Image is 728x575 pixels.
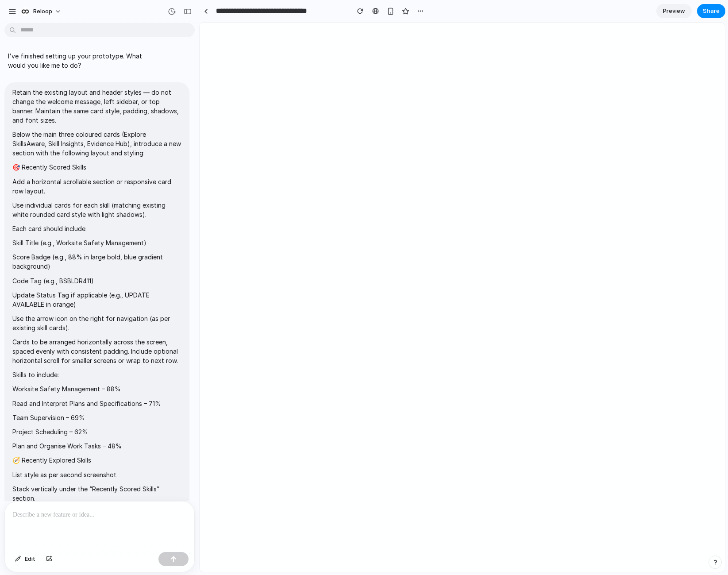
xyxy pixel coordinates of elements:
p: Add a horizontal scrollable section or responsive card row layout. [12,177,181,196]
p: Worksite Safety Management – 88% [12,384,181,394]
p: Below the main three coloured cards (Explore SkillsAware, Skill Insights, Evidence Hub), introduc... [12,130,181,158]
button: Edit [11,552,40,566]
span: Share [703,7,720,15]
p: Skill Title (e.g., Worksite Safety Management) [12,238,181,247]
p: Plan and Organise Work Tasks – 48% [12,441,181,451]
p: Code Tag (e.g., BSBLDR411) [12,276,181,286]
p: Retain the existing layout and header styles — do not change the welcome message, left sidebar, o... [12,88,181,125]
p: List style as per second screenshot. [12,470,181,479]
p: I've finished setting up your prototype. What would you like me to do? [8,51,156,70]
span: Reloop [33,7,52,16]
p: Cards to be arranged horizontally across the screen, spaced evenly with consistent padding. Inclu... [12,337,181,365]
p: Project Scheduling – 62% [12,427,181,436]
p: Update Status Tag if applicable (e.g., UPDATE AVAILABLE in orange) [12,290,181,309]
span: Preview [663,7,685,15]
p: Stack vertically under the “Recently Scored Skills” section. [12,484,181,503]
p: 🧭 Recently Explored Skills [12,455,181,465]
button: Reloop [17,4,66,19]
p: Team Supervision – 69% [12,413,181,422]
p: Skills to include: [12,370,181,379]
p: Use individual cards for each skill (matching existing white rounded card style with light shadows). [12,201,181,219]
a: Preview [656,4,692,18]
p: 🎯 Recently Scored Skills [12,162,181,172]
p: Use the arrow icon on the right for navigation (as per existing skill cards). [12,314,181,332]
button: Share [697,4,725,18]
p: Score Badge (e.g., 88% in large bold, blue gradient background) [12,252,181,271]
p: Read and Interpret Plans and Specifications – 71% [12,399,181,408]
span: Edit [25,555,35,563]
p: Each card should include: [12,224,181,233]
